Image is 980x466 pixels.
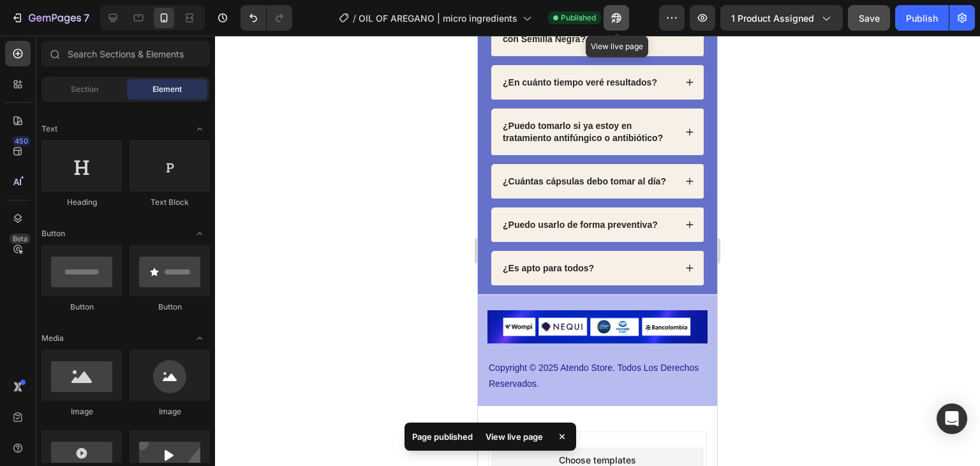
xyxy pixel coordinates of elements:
div: Open Intercom Messenger [937,403,967,434]
span: / [353,11,356,25]
div: Beta [10,234,31,244]
p: 7 [84,10,89,26]
iframe: Design area [478,36,717,466]
span: Section [71,84,98,95]
input: Search Sections & Elements [41,41,210,66]
span: Text [41,123,57,135]
div: Choose templates [81,417,158,431]
button: 1 product assigned [720,5,843,31]
p: Page published [412,430,473,443]
div: Undo/Redo [241,5,292,31]
div: 450 [12,136,31,146]
span: 1 product assigned [731,11,814,25]
div: Image [130,406,210,417]
div: Button [41,301,122,313]
button: Publish [895,5,949,31]
span: Button [41,228,65,239]
div: Image [41,406,122,417]
span: Save [859,13,880,24]
button: Save [848,5,890,31]
div: Publish [906,11,938,25]
span: Toggle open [189,328,210,349]
div: Heading [41,197,122,208]
span: OIL OF AREGANO | micro ingredients [359,11,517,25]
span: Element [152,84,182,95]
div: Text Block [130,197,210,208]
span: Published [561,12,596,24]
div: View live page [478,428,551,446]
div: Button [130,301,210,313]
span: Toggle open [189,119,210,139]
span: Toggle open [189,223,210,244]
span: Media [41,333,64,344]
button: 7 [5,5,95,31]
